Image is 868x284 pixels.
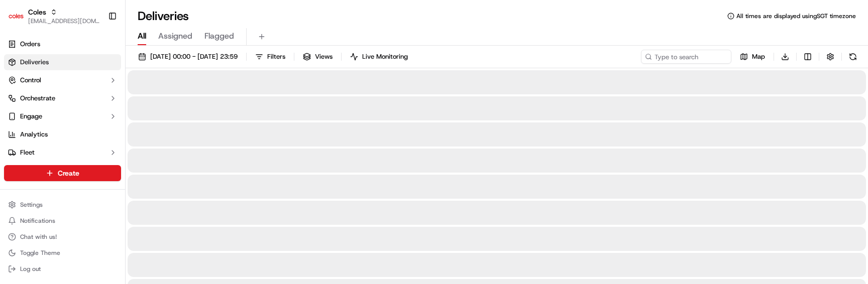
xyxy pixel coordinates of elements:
[4,4,104,28] button: ColesColes[EMAIL_ADDRESS][DOMAIN_NAME]
[4,54,121,70] a: Deliveries
[20,130,48,139] span: Analytics
[315,52,333,61] span: Views
[28,7,46,17] button: Coles
[20,94,55,103] span: Orchestrate
[4,145,121,161] button: Fleet
[846,50,860,64] button: Refresh
[4,126,121,143] a: Analytics
[150,52,238,61] span: [DATE] 00:00 - [DATE] 23:59
[20,40,40,49] span: Orders
[267,52,285,61] span: Filters
[20,76,41,85] span: Control
[20,148,35,157] span: Fleet
[20,112,42,121] span: Engage
[752,52,765,61] span: Map
[58,168,79,178] span: Create
[298,50,337,64] button: Views
[4,198,121,212] button: Settings
[4,36,121,52] a: Orders
[4,230,121,244] button: Chat with us!
[4,246,121,260] button: Toggle Theme
[4,108,121,124] button: Engage
[4,165,121,181] button: Create
[204,30,234,42] span: Flagged
[251,50,290,64] button: Filters
[20,217,55,225] span: Notifications
[20,201,43,209] span: Settings
[20,249,60,257] span: Toggle Theme
[20,58,49,67] span: Deliveries
[20,265,41,273] span: Log out
[8,8,24,24] img: Coles
[735,50,770,64] button: Map
[4,262,121,276] button: Log out
[4,214,121,228] button: Notifications
[346,50,412,64] button: Live Monitoring
[20,233,57,241] span: Chat with us!
[138,30,146,42] span: All
[362,52,408,61] span: Live Monitoring
[158,30,192,42] span: Assigned
[138,8,189,24] h1: Deliveries
[4,90,121,106] button: Orchestrate
[134,50,242,64] button: [DATE] 00:00 - [DATE] 23:59
[736,12,856,20] span: All times are displayed using SGT timezone
[4,72,121,88] button: Control
[641,50,731,64] input: Type to search
[28,17,100,25] button: [EMAIL_ADDRESS][DOMAIN_NAME]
